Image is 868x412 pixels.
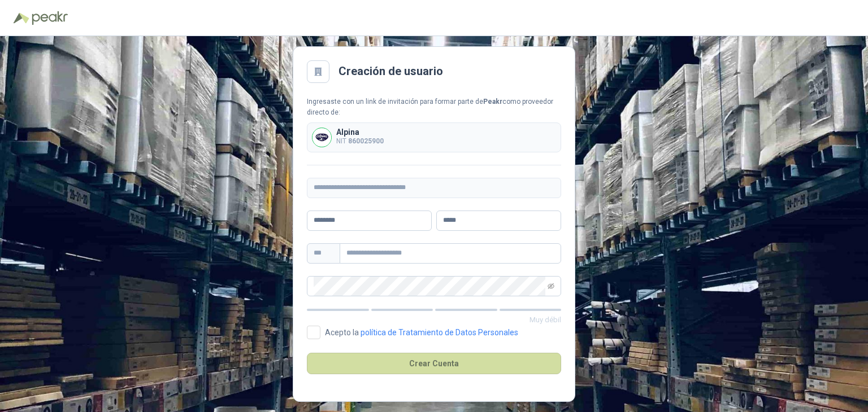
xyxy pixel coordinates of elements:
p: Muy débil [307,314,561,326]
p: NIT [336,136,384,147]
div: Ingresaste con un link de invitación para formar parte de como proveedor directo de: [307,97,561,118]
p: Alpina [336,128,384,136]
span: Acepto la [320,328,523,336]
span: eye-invisible [548,283,554,290]
a: política de Tratamiento de Datos Personales [361,328,518,337]
img: Peakr [32,11,68,25]
b: 860025900 [348,137,384,145]
button: Crear Cuenta [307,353,561,374]
b: Peakr [483,98,502,106]
h2: Creación de usuario [338,63,443,80]
img: Logo [14,12,29,24]
img: Company Logo [313,128,331,147]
